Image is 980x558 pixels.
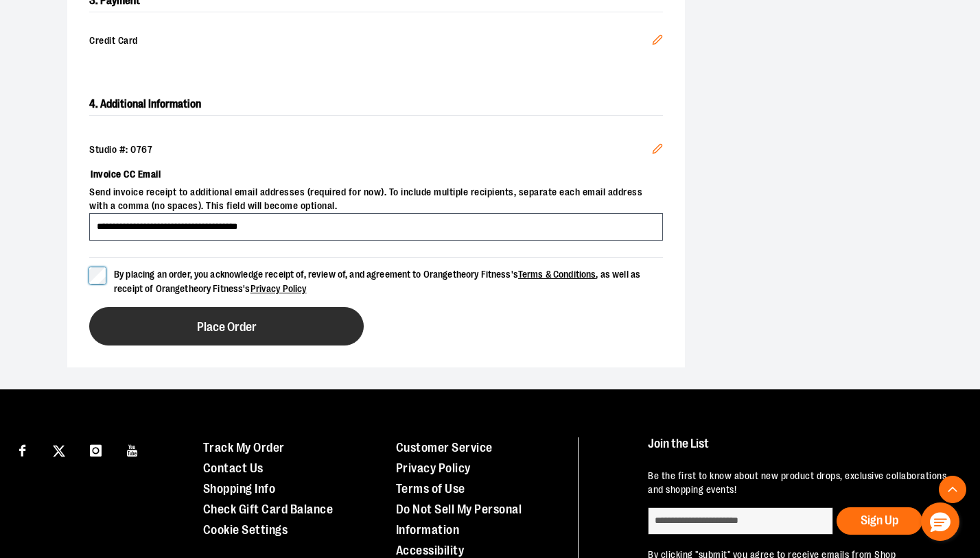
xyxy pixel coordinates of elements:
a: Check Gift Card Balance [203,502,334,516]
h2: 4. Additional Information [89,93,663,116]
a: Cookie Settings [203,523,288,537]
a: Customer Service [396,441,493,454]
a: Visit our Instagram page [84,437,108,461]
span: By placing an order, you acknowledge receipt of, review of, and agreement to Orangetheory Fitness... [114,269,640,294]
button: Sign Up [837,507,922,535]
a: Visit our Facebook page [10,437,34,461]
a: Privacy Policy [250,283,307,294]
span: Send invoice receipt to additional email addresses (required for now). To include multiple recipi... [89,186,663,213]
p: Be the first to know about new product drops, exclusive collaborations, and shopping events! [648,470,954,497]
label: Invoice CC Email [89,162,663,186]
a: Visit our X page [47,437,71,461]
div: Studio #: 0767 [89,143,663,157]
input: enter email [648,507,833,535]
span: Sign Up [861,513,898,527]
a: Contact Us [203,461,264,475]
img: Twitter [53,445,65,457]
button: Hello, have a question? Let’s chat. [921,502,959,541]
input: By placing an order, you acknowledge receipt of, review of, and agreement to Orangetheory Fitness... [89,267,106,284]
button: Edit [641,132,674,169]
a: Privacy Policy [396,461,471,475]
button: Back To Top [939,476,966,503]
a: Visit our Youtube page [121,437,145,461]
a: Shopping Info [203,482,276,496]
button: Edit [641,23,674,60]
button: Place Order [89,307,364,345]
span: Place Order [197,321,257,334]
a: Terms & Conditions [518,269,596,280]
a: Do Not Sell My Personal Information [396,502,522,537]
span: Credit Card [89,34,652,49]
a: Accessibility [396,544,465,557]
h4: Join the List [648,437,954,463]
a: Terms of Use [396,482,465,496]
a: Track My Order [203,441,285,454]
